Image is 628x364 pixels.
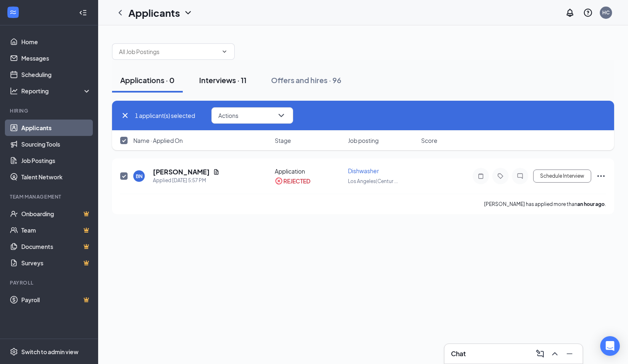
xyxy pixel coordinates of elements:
div: Switch to admin view [21,348,78,356]
div: Payroll [10,279,90,286]
svg: ChevronDown [183,8,193,18]
div: Applied [DATE] 5:57 PM [153,176,220,185]
svg: Collapse [79,9,87,17]
svg: CrossCircle [275,177,283,185]
svg: Document [213,169,220,175]
span: Score [421,136,437,145]
a: SurveysCrown [21,255,91,271]
div: Applications · 0 [120,75,175,85]
a: Talent Network [21,169,91,185]
svg: Note [476,173,486,179]
span: Actions [218,113,238,118]
button: Schedule Interview [533,170,591,183]
a: Applicants [21,120,91,136]
input: All Job Postings [119,47,218,56]
span: Los Angeles(Centur ... [348,178,398,184]
span: Name · Applied On [133,136,183,145]
h3: Chat [451,349,466,358]
svg: Analysis [10,87,18,95]
svg: ChatInactive [515,173,525,179]
svg: Minimize [565,349,574,359]
svg: Tag [496,173,505,179]
svg: Cross [120,111,130,120]
div: Application [275,167,343,175]
svg: Ellipses [596,171,606,181]
span: 1 applicant(s) selected [135,111,195,120]
a: Job Postings [21,152,91,169]
a: DocumentsCrown [21,238,91,255]
a: TeamCrown [21,222,91,238]
a: Messages [21,50,91,66]
h1: Applicants [128,6,180,20]
svg: WorkstreamLogo [9,8,17,16]
button: Minimize [563,347,576,360]
b: an hour ago [577,201,605,207]
div: Reporting [21,87,92,95]
svg: Notifications [565,8,575,18]
span: Job posting [348,136,379,145]
button: ComposeMessage [534,347,547,360]
span: Stage [275,136,291,145]
div: Open Intercom Messenger [600,336,620,356]
button: ActionsChevronDown [211,107,293,124]
div: HC [602,9,610,16]
svg: ComposeMessage [535,349,545,359]
a: Home [21,34,91,50]
h5: [PERSON_NAME] [153,167,210,176]
a: Sourcing Tools [21,136,91,152]
svg: Settings [10,348,18,356]
div: Interviews · 11 [199,75,247,85]
span: Dishwasher [348,167,379,174]
a: OnboardingCrown [21,206,91,222]
button: ChevronUp [548,347,561,360]
svg: QuestionInfo [583,8,593,18]
div: REJECTED [283,177,310,185]
svg: ChevronDown [221,48,228,55]
svg: ChevronDown [276,111,286,120]
div: Hiring [10,107,90,114]
a: PayrollCrown [21,292,91,308]
a: Scheduling [21,66,91,83]
div: Team Management [10,193,90,200]
svg: ChevronLeft [115,8,125,18]
p: [PERSON_NAME] has applied more than . [484,201,606,208]
svg: ChevronUp [550,349,560,359]
div: Offers and hires · 96 [271,75,341,85]
div: BN [136,173,143,180]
